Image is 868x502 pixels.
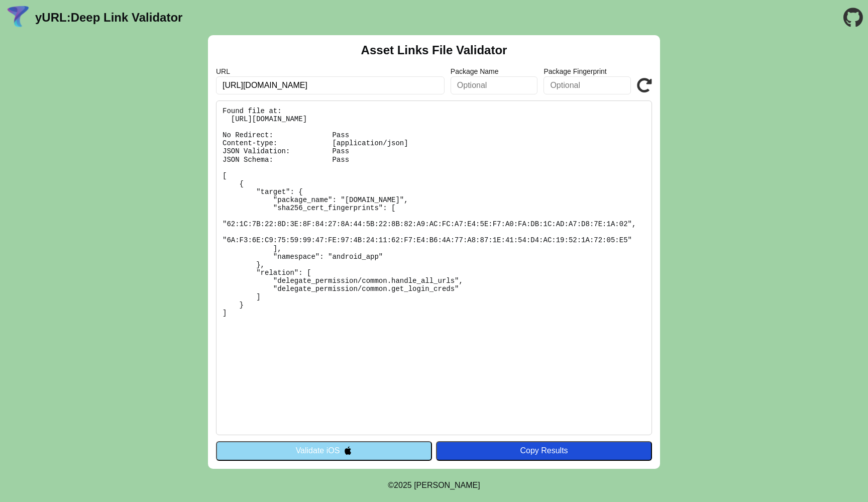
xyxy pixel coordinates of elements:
[544,67,631,75] label: Package Fingerprint
[5,5,31,31] img: yURL Logo
[451,76,538,94] input: Optional
[216,441,432,460] button: Validate iOS
[216,67,445,75] label: URL
[216,76,445,94] input: Required
[441,446,647,455] div: Copy Results
[436,441,652,460] button: Copy Results
[451,67,538,75] label: Package Name
[344,446,352,455] img: appleIcon.svg
[361,43,507,57] h2: Asset Links File Validator
[544,76,631,94] input: Optional
[394,481,412,489] span: 2025
[414,481,480,489] a: Michael Ibragimchayev's Personal Site
[388,469,480,502] footer: ©
[35,11,182,25] a: yURL:Deep Link Validator
[216,101,652,435] pre: Found file at: [URL][DOMAIN_NAME] No Redirect: Pass Content-type: [application/json] JSON Validat...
